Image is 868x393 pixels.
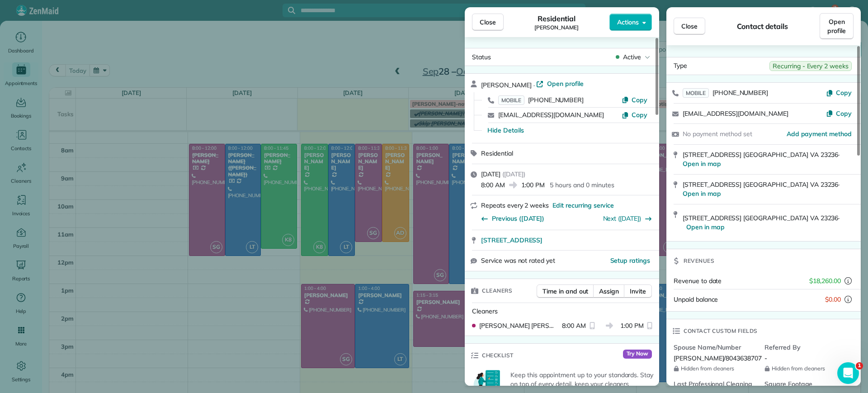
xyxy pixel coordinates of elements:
[481,180,505,189] span: 8:00 AM
[492,214,544,223] span: Previous ([DATE])
[610,256,651,265] button: Setup ratings
[498,111,604,119] a: [EMAIL_ADDRESS][DOMAIN_NAME]
[487,126,524,135] button: Hide Details
[537,284,594,298] button: Time in and out
[674,343,757,352] span: Spouse Name/Number
[674,295,718,304] span: Unpaid balance
[632,96,647,104] span: Copy
[674,379,757,388] span: Last Professional Cleaning
[826,109,852,118] button: Copy
[550,180,614,189] p: 5 hours and 0 minutes
[764,365,848,372] span: Hidden from cleaners
[472,307,498,315] span: Cleaners
[532,81,537,89] span: ·
[712,89,768,97] span: [PHONE_NUMBER]
[481,214,544,223] button: Previous ([DATE])
[552,201,614,210] span: Edit recurring service
[623,350,652,359] span: Try Now
[472,14,504,31] button: Close
[481,256,555,265] span: Service was not rated yet
[683,88,768,97] a: MOBILE[PHONE_NUMBER]
[837,362,859,384] iframe: Intercom live chat
[536,79,584,88] a: Open profile
[534,24,579,31] span: [PERSON_NAME]
[630,287,646,296] span: Invite
[764,354,767,362] span: -
[684,327,758,336] span: Contact custom fields
[683,130,752,138] span: No payment method set
[481,236,542,245] span: [STREET_ADDRESS]
[683,88,709,98] span: MOBILE
[481,149,513,157] span: Residential
[481,236,654,245] a: [STREET_ADDRESS]
[632,111,647,119] span: Copy
[674,18,705,35] button: Close
[764,343,848,352] span: Referred By
[528,96,584,104] span: [PHONE_NUMBER]
[674,354,762,362] span: [PERSON_NAME]/8043638707
[683,214,840,222] span: [STREET_ADDRESS] [GEOGRAPHIC_DATA] VA 23236 ·
[479,321,558,330] span: [PERSON_NAME] [PERSON_NAME]
[547,79,584,88] span: Open profile
[825,295,841,304] span: $0.00
[769,61,852,71] span: Recurring - Every 2 weeks
[498,95,584,104] a: MOBILE[PHONE_NUMBER]
[674,277,722,285] span: Revenue to date
[622,95,647,104] button: Copy
[498,95,524,105] span: MOBILE
[623,52,641,62] span: Active
[683,180,840,198] span: [STREET_ADDRESS] [GEOGRAPHIC_DATA] VA 23236 ·
[809,276,841,285] span: $18,260.00
[482,286,512,295] span: Cleaners
[820,13,854,39] a: Open profile
[502,170,525,178] span: ( [DATE] )
[610,256,651,265] span: Setup ratings
[481,170,500,178] span: [DATE]
[683,151,840,168] span: [STREET_ADDRESS] [GEOGRAPHIC_DATA] VA 23236 ·
[481,201,549,209] span: Repeats every 2 weeks
[542,287,588,296] span: Time in and out
[836,109,852,118] span: Copy
[683,109,788,118] a: [EMAIL_ADDRESS][DOMAIN_NAME]
[826,88,852,97] button: Copy
[856,362,863,369] span: 1
[538,13,576,24] span: Residential
[482,351,514,360] span: Checklist
[683,160,721,168] a: Open in map
[674,365,757,372] span: Hidden from cleaners
[681,22,698,31] span: Close
[593,284,625,298] button: Assign
[674,61,687,71] span: Type
[617,18,639,27] span: Actions
[603,214,642,223] a: Next ([DATE])
[481,81,532,89] span: [PERSON_NAME]
[603,214,652,223] button: Next ([DATE])
[521,180,545,189] span: 1:00 PM
[787,129,852,138] a: Add payment method
[683,219,734,235] a: Open in map
[737,21,788,32] span: Contact details
[472,53,491,61] span: Status
[827,17,846,35] span: Open profile
[599,287,619,296] span: Assign
[622,110,647,119] button: Copy
[683,189,721,198] a: Open in map
[624,284,652,298] button: Invite
[686,223,725,231] span: Open in map
[764,379,848,388] span: Square Footage
[562,321,586,330] span: 8:00 AM
[684,256,714,265] span: Revenues
[480,18,496,27] span: Close
[836,89,852,97] span: Copy
[620,321,644,330] span: 1:00 PM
